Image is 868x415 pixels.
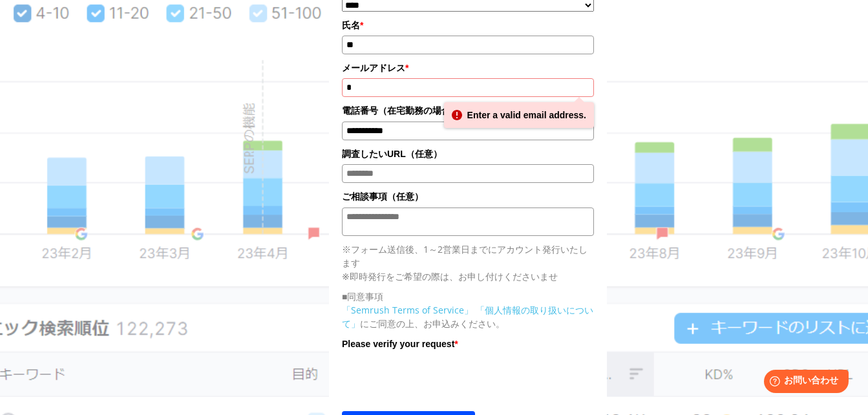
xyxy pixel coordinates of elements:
[342,337,594,351] label: Please verify your request
[753,365,854,401] iframe: Help widget launcher
[342,354,538,405] iframe: reCAPTCHA
[342,61,594,75] label: メールアドレス
[342,242,594,283] p: ※フォーム送信後、1～2営業日までにアカウント発行いたします ※即時発行をご希望の際は、お申し付けくださいませ
[342,304,593,330] a: 「個人情報の取り扱いについて」
[342,304,473,316] a: 「Semrush Terms of Service」
[342,303,594,330] p: にご同意の上、お申込みください。
[342,290,594,303] p: ■同意事項
[342,147,594,161] label: 調査したいURL（任意）
[342,18,594,32] label: 氏名
[342,189,594,204] label: ご相談事項（任意）
[444,102,594,128] div: Enter a valid email address.
[342,103,594,118] label: 電話番号（在宅勤務の場合は携帯番号をお願いします）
